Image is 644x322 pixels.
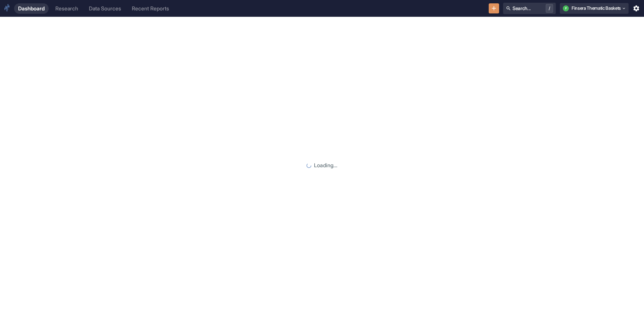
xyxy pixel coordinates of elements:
[128,3,173,14] a: Recent Reports
[560,3,629,14] button: FFinsera Thematic Baskets
[489,3,499,14] button: New Resource
[14,3,49,14] a: Dashboard
[314,162,337,170] p: Loading...
[18,5,45,12] div: Dashboard
[85,3,125,14] a: Data Sources
[132,5,169,12] div: Recent Reports
[563,5,569,11] div: F
[503,3,556,14] button: Search.../
[51,3,82,14] a: Research
[55,5,78,12] div: Research
[89,5,121,12] div: Data Sources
